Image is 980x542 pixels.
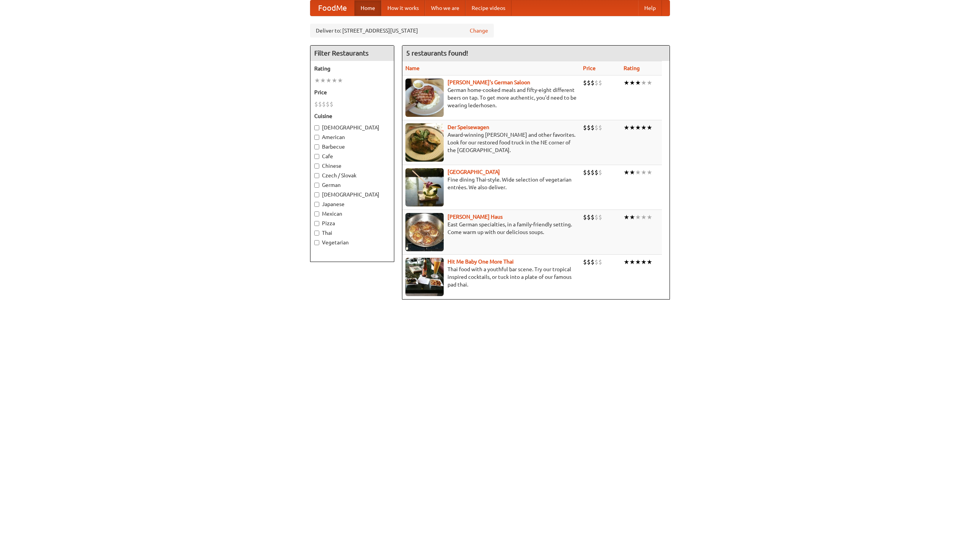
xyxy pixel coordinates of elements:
li: ★ [641,213,647,221]
li: ★ [624,168,629,177]
li: ★ [647,213,652,221]
li: ★ [314,76,320,85]
li: ★ [629,213,635,221]
li: ★ [635,258,641,266]
li: ★ [635,168,641,177]
li: ★ [320,76,326,85]
li: $ [583,79,587,87]
li: ★ [624,123,629,132]
li: $ [591,213,595,221]
li: $ [587,213,591,221]
li: $ [583,123,587,132]
input: Thai [314,231,319,236]
label: Vegetarian [314,239,390,246]
li: $ [591,258,595,266]
h4: Filter Restaurants [310,46,394,61]
a: Rating [624,65,640,71]
li: ★ [647,258,652,266]
li: $ [330,100,333,108]
li: $ [591,168,595,177]
li: ★ [326,76,332,85]
li: $ [322,100,326,108]
label: Barbecue [314,143,390,151]
div: Deliver to: [STREET_ADDRESS][US_STATE] [310,24,494,38]
label: Mexican [314,210,390,218]
li: $ [583,168,587,177]
input: Czech / Slovak [314,173,319,178]
li: ★ [635,123,641,132]
input: Pizza [314,221,319,226]
li: $ [595,258,598,266]
input: Cafe [314,154,319,159]
a: Recipe videos [465,0,511,16]
ng-pluralize: 5 restaurants found! [406,49,468,57]
a: Hit Me Baby One More Thai [448,259,514,265]
img: babythai.jpg [405,258,444,296]
li: $ [318,100,322,108]
input: Japanese [314,202,319,207]
li: ★ [624,213,629,221]
li: $ [598,123,602,132]
li: ★ [647,79,652,87]
li: $ [595,213,598,221]
label: Czech / Slovak [314,172,390,179]
li: ★ [641,123,647,132]
li: ★ [337,76,343,85]
input: Mexican [314,211,319,216]
a: How it works [381,0,425,16]
li: ★ [629,258,635,266]
input: Vegetarian [314,240,319,245]
label: [DEMOGRAPHIC_DATA] [314,191,390,198]
li: ★ [635,213,641,221]
li: ★ [624,79,629,87]
a: Home [354,0,381,16]
li: ★ [641,258,647,266]
li: ★ [624,258,629,266]
a: [PERSON_NAME] Haus [448,214,503,220]
a: Der Speisewagen [448,124,489,130]
h5: Rating [314,65,390,72]
input: Barbecue [314,144,319,149]
label: American [314,133,390,141]
li: $ [598,258,602,266]
a: Change [470,27,488,34]
p: East German specialties, in a family-friendly setting. Come warm up with our delicious soups. [405,221,577,236]
a: Who we are [425,0,465,16]
label: Thai [314,229,390,237]
input: Chinese [314,164,319,169]
a: Price [583,65,596,71]
li: $ [591,79,595,87]
p: Award-winning [PERSON_NAME] and other favorites. Look for our restored food truck in the NE corne... [405,131,577,154]
p: German home-cooked meals and fifty-eight different beers on tap. To get more authentic, you'd nee... [405,86,577,109]
li: ★ [629,123,635,132]
li: $ [587,79,591,87]
li: $ [595,79,598,87]
a: [GEOGRAPHIC_DATA] [448,169,500,175]
a: [PERSON_NAME]'s German Saloon [448,79,530,85]
li: $ [598,213,602,221]
a: FoodMe [310,0,354,16]
img: kohlhaus.jpg [405,213,444,251]
li: $ [598,168,602,177]
li: ★ [647,123,652,132]
input: [DEMOGRAPHIC_DATA] [314,125,319,130]
li: $ [598,79,602,87]
label: Cafe [314,152,390,160]
input: [DEMOGRAPHIC_DATA] [314,192,319,197]
li: ★ [641,79,647,87]
img: speisewagen.jpg [405,123,444,162]
input: American [314,135,319,140]
li: $ [583,213,587,221]
a: Name [405,65,420,71]
li: ★ [635,79,641,87]
p: Fine dining Thai-style. Wide selection of vegetarian entrées. We also deliver. [405,176,577,191]
li: $ [583,258,587,266]
h5: Cuisine [314,112,390,120]
li: $ [326,100,330,108]
li: $ [314,100,318,108]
